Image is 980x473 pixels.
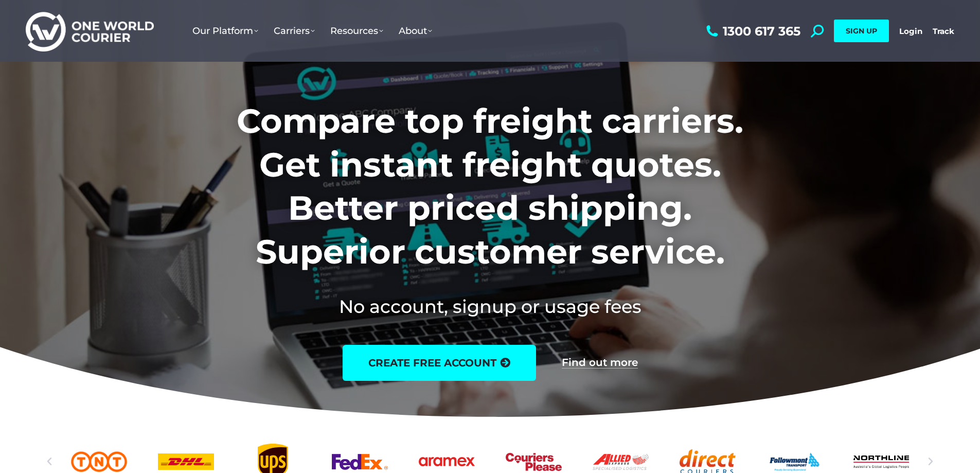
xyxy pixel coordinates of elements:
span: About [399,25,432,37]
a: About [391,15,440,47]
img: One World Courier [26,10,154,52]
a: Find out more [562,357,638,369]
h2: No account, signup or usage fees [169,294,811,319]
a: Resources [323,15,391,47]
a: SIGN UP [834,20,889,42]
span: Carriers [274,25,315,37]
a: Carriers [266,15,323,47]
a: Login [899,26,922,36]
a: Track [933,26,954,36]
span: Our Platform [192,25,258,37]
a: Our Platform [185,15,266,47]
span: SIGN UP [846,26,877,36]
span: Resources [330,25,383,37]
a: create free account [343,345,536,381]
a: 1300 617 365 [704,25,800,38]
h1: Compare top freight carriers. Get instant freight quotes. Better priced shipping. Superior custom... [169,99,811,273]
